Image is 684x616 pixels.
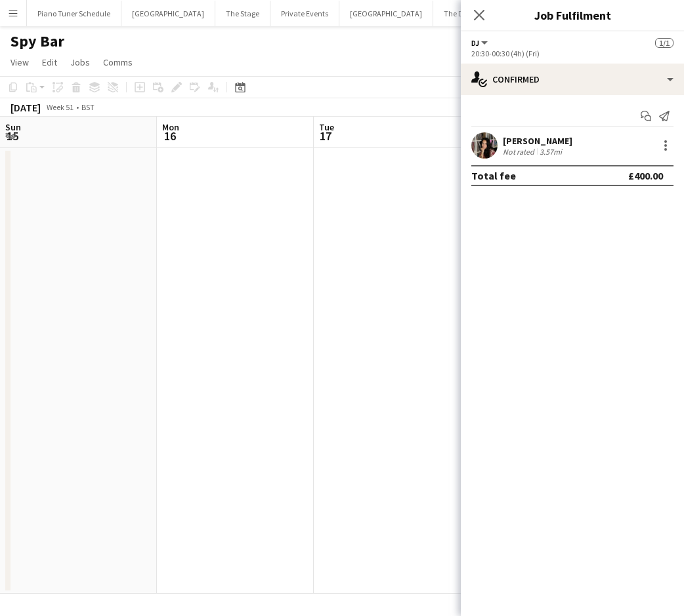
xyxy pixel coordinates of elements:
span: DJ [471,38,479,48]
span: 17 [317,128,334,144]
button: The Stage [215,1,270,26]
button: DJ [471,38,490,48]
div: 20:30-00:30 (4h) (Fri) [471,48,673,58]
span: Sun [5,121,21,133]
button: Private Events [270,1,339,26]
span: Tue [319,121,334,133]
div: £400.00 [628,169,663,182]
div: Total fee [471,169,516,182]
span: 1/1 [655,38,673,48]
span: 15 [3,128,21,144]
div: Not rated [503,147,537,157]
div: BST [81,102,95,112]
h1: Spy Bar [11,31,64,51]
button: [GEOGRAPHIC_DATA] [121,1,215,26]
button: Piano Tuner Schedule [27,1,121,26]
span: Mon [162,121,179,133]
div: 3.57mi [537,147,565,157]
h3: Job Fulfilment [461,7,684,24]
span: Jobs [70,56,90,68]
button: [GEOGRAPHIC_DATA] [339,1,433,26]
span: Edit [42,56,57,68]
span: Comms [103,56,133,68]
a: Jobs [65,54,95,71]
a: Comms [98,54,138,71]
button: The Dorchester - Vesper Bar [433,1,546,26]
div: Confirmed [461,64,684,95]
div: [DATE] [11,101,41,114]
span: Week 51 [43,102,76,112]
span: 16 [160,128,179,144]
div: [PERSON_NAME] [503,135,572,147]
a: View [5,54,34,71]
span: View [11,56,29,68]
a: Edit [37,54,62,71]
